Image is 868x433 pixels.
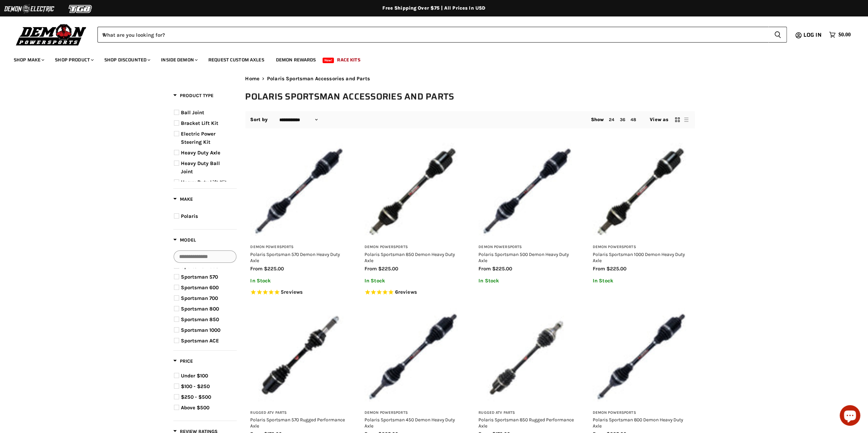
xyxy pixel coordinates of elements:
[364,251,455,263] a: Polaris Sportsman 850 Demon Heavy Duty Axle
[479,251,569,263] a: Polaris Sportsman 500 Demon Heavy Duty Axle
[245,91,695,102] h1: Polaris Sportsman Accessories and Parts
[630,117,636,122] a: 48
[55,2,106,15] img: TGB Logo 2
[181,284,219,291] span: Sportsman 600
[181,213,198,219] span: Polaris
[838,32,851,38] span: $0.00
[203,53,269,67] a: Request Custom Axles
[674,116,681,123] button: grid view
[593,251,685,263] a: Polaris Sportsman 1000 Demon Heavy Duty Axle
[173,93,214,98] span: Product Type
[245,76,695,82] nav: Breadcrumbs
[620,117,625,122] a: 36
[97,27,769,43] input: When autocomplete results are available use up and down arrows to review and enter to select
[251,266,263,272] span: from
[593,143,690,240] img: Polaris Sportsman 1000 Demon Heavy Duty Axle
[181,131,216,145] span: Electric Power Steering Kit
[181,150,221,156] span: Heavy Duty Axle
[267,76,370,82] span: Polaris Sportsman Accessories and Parts
[479,245,576,250] h3: Demon Powersports
[378,266,398,272] span: $225.00
[251,289,348,296] span: Rated 5.0 out of 5 stars 5 reviews
[251,251,340,263] a: Polaris Sportsman 570 Demon Heavy Duty Axle
[181,327,221,333] span: Sportsman 1000
[398,289,417,295] span: reviews
[173,358,193,366] button: Filter by Price
[284,289,303,295] span: reviews
[251,117,268,122] label: Sort by
[479,143,576,240] img: Polaris Sportsman 500 Demon Heavy Duty Axle
[826,30,854,40] a: $0.00
[181,179,227,194] span: Heavy Duty Lift Kit Axle
[479,417,574,429] a: Polaris Sportsman 850 Rugged Performance Axle
[245,76,260,82] a: Home
[9,50,849,67] ul: Main menu
[156,53,202,67] a: Inside Demon
[364,143,462,240] img: Polaris Sportsman 850 Demon Heavy Duty Axle
[181,109,205,116] span: Ball Joint
[479,278,576,284] p: In Stock
[593,245,690,250] h3: Demon Powersports
[251,308,348,405] img: Polaris Sportsman 570 Rugged Performance Axle
[838,405,863,428] inbox-online-store-chat: Shopify online store chat
[181,160,220,175] span: Heavy Duty Ball Joint
[395,289,417,295] span: 6 reviews
[593,278,690,284] p: In Stock
[50,53,98,67] a: Shop Product
[9,53,48,67] a: Shop Make
[173,196,193,202] span: Make
[251,245,348,250] h3: Demon Powersports
[364,245,462,250] h3: Demon Powersports
[803,31,822,39] span: Log in
[173,358,193,364] span: Price
[609,117,615,122] a: 24
[593,417,683,429] a: Polaris Sportsman 800 Demon Heavy Duty Axle
[181,405,210,411] span: Above $500
[14,22,89,47] img: Demon Powersports
[160,5,709,11] div: Free Shipping Over $75 | All Prices In USD
[800,32,826,38] a: Log in
[173,196,193,204] button: Filter by Make
[769,27,787,43] button: Search
[173,237,196,243] span: Model
[245,111,695,128] nav: Collection utilities
[606,266,626,272] span: $225.00
[593,410,690,416] h3: Demon Powersports
[650,117,669,122] span: View as
[364,308,462,405] img: Polaris Sportsman 450 Demon Heavy Duty Axle
[493,266,512,272] span: $225.00
[364,410,462,416] h3: Demon Powersports
[332,53,366,67] a: Race Kits
[271,53,321,67] a: Demon Rewards
[99,53,154,67] a: Shop Discounted
[364,266,377,272] span: from
[479,308,576,405] img: Polaris Sportsman 850 Rugged Performance Axle
[181,394,211,400] span: $250 - $500
[181,373,208,379] span: Under $100
[364,417,455,429] a: Polaris Sportsman 450 Demon Heavy Duty Axle
[323,58,334,63] span: New!
[364,278,462,284] p: In Stock
[364,289,462,296] span: Rated 5.0 out of 5 stars 6 reviews
[591,117,604,122] span: Show
[181,306,219,312] span: Sportsman 800
[251,417,345,429] a: Polaris Sportsman 570 Rugged Performance Axle
[593,308,690,405] img: Polaris Sportsman 800 Demon Heavy Duty Axle
[173,92,214,101] button: Filter by Product Type
[181,338,219,344] span: Sportsman ACE
[97,27,787,43] form: Product
[251,278,348,284] p: In Stock
[181,120,219,126] span: Bracket Lift Kit
[281,289,303,295] span: 5 reviews
[251,410,348,416] h3: Rugged ATV Parts
[479,266,491,272] span: from
[479,410,576,416] h3: Rugged ATV Parts
[683,116,690,123] button: list view
[3,2,55,15] img: Demon Electric Logo 2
